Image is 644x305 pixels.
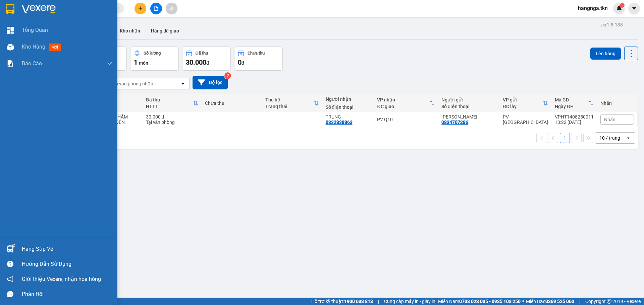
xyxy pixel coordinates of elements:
[326,96,371,102] div: Người nhận
[7,261,13,267] span: question-circle
[196,51,208,56] div: Đã thu
[545,299,574,304] strong: 0369 525 060
[107,61,112,66] span: down
[180,81,185,86] svg: open
[459,299,521,304] strong: 0708 023 035 - 0935 103 250
[377,97,429,102] div: VP nhận
[262,94,322,112] th: Toggle SortBy
[134,58,138,66] span: 1
[49,44,61,51] span: mới
[626,135,631,141] svg: open
[551,94,597,112] th: Toggle SortBy
[621,3,623,8] span: 1
[182,47,231,71] button: Đã thu30.000đ
[22,289,112,299] div: Phản hồi
[146,104,193,109] div: HTTT
[441,114,496,120] div: C NGỌC
[193,76,228,89] button: Bộ lọc
[607,299,611,304] span: copyright
[7,44,14,51] img: warehouse-icon
[22,26,48,34] span: Tổng Quan
[377,117,435,122] div: PV Q10
[22,244,112,254] div: Hàng sắp về
[555,97,588,102] div: Mã GD
[22,59,42,68] span: Báo cáo
[311,298,373,305] span: Hỗ trợ kỹ thuật:
[522,300,524,303] span: ⚪️
[326,104,371,110] div: Số điện thoại
[130,47,179,71] button: Số lượng1món
[206,60,209,66] span: đ
[377,104,429,109] div: ĐC giao
[503,104,543,109] div: ĐC lấy
[378,298,379,305] span: |
[6,4,14,14] img: logo-vxr
[114,23,146,39] button: Kho nhận
[555,120,594,125] div: 13:22 [DATE]
[13,244,15,246] sup: 1
[169,6,174,11] span: aim
[326,114,371,120] div: TRUNG
[600,21,623,28] div: ver 1.8.138
[144,51,161,56] div: Số lượng
[344,299,373,304] strong: 1900 633 818
[438,298,521,305] span: Miền Nam
[238,58,241,66] span: 0
[146,23,184,39] button: Hàng đã giao
[579,298,580,305] span: |
[248,51,265,56] div: Chưa thu
[499,94,551,112] th: Toggle SortBy
[555,114,594,120] div: VPHT1408250011
[628,3,640,14] button: caret-down
[241,60,244,66] span: đ
[7,60,14,67] img: solution-icon
[146,114,198,120] div: 30.000 đ
[205,100,259,106] div: Chưa thu
[22,275,101,283] span: Giới thiệu Vexere, nhận hoa hồng
[166,3,177,14] button: aim
[441,120,468,125] div: 0834707286
[146,97,193,102] div: Đã thu
[107,80,153,87] div: Chọn văn phòng nhận
[265,104,314,109] div: Trạng thái
[441,104,496,109] div: Số điện thoại
[620,3,625,8] sup: 1
[326,120,353,125] div: 0332838863
[616,5,622,11] img: icon-new-feature
[139,60,148,66] span: món
[7,27,14,34] img: dashboard-icon
[143,94,202,112] th: Toggle SortBy
[7,245,14,252] img: warehouse-icon
[503,97,543,102] div: VP gửi
[154,6,158,11] span: file-add
[599,135,620,141] div: 10 / trang
[265,97,314,102] div: Thu hộ
[604,117,615,122] span: Nhãn
[150,3,162,14] button: file-add
[138,6,143,11] span: plus
[600,100,634,106] div: Nhãn
[590,48,621,60] button: Lên hàng
[234,47,283,71] button: Chưa thu0đ
[7,291,13,297] span: message
[384,298,436,305] span: Cung cấp máy in - giấy in:
[22,44,45,50] span: Kho hàng
[555,104,588,109] div: Ngày ĐH
[374,94,438,112] th: Toggle SortBy
[631,5,637,11] span: caret-down
[146,120,198,125] div: Tại văn phòng
[186,58,206,66] span: 30.000
[526,298,574,305] span: Miền Bắc
[7,276,13,282] span: notification
[22,259,112,269] div: Hướng dẫn sử dụng
[135,3,146,14] button: plus
[573,4,613,12] span: hangnga.tkn
[503,114,548,125] div: PV [GEOGRAPHIC_DATA]
[224,72,231,79] sup: 2
[560,133,570,143] button: 1
[441,97,496,102] div: Người gửi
